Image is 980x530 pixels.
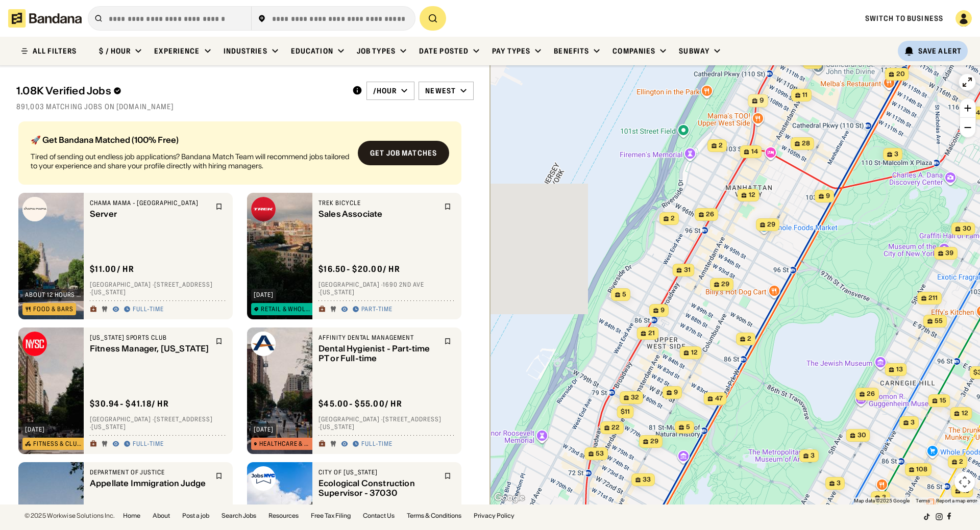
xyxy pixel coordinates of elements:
[90,334,209,342] div: [US_STATE] Sports Club
[318,415,455,431] div: [GEOGRAPHIC_DATA] · [STREET_ADDRESS] · [US_STATE]
[25,426,45,433] div: [DATE]
[894,150,898,159] span: 3
[25,292,84,298] div: about 12 hours ago
[222,513,256,519] a: Search Jobs
[318,281,455,296] div: [GEOGRAPHIC_DATA] · 1690 2nd Ave · [US_STATE]
[154,46,200,56] div: Experience
[621,408,630,415] span: $11
[802,91,807,99] span: 11
[648,329,655,338] span: 21
[865,14,943,23] a: Switch to Business
[721,280,729,289] span: 29
[90,415,227,431] div: [GEOGRAPHIC_DATA] · [STREET_ADDRESS] · [US_STATE]
[318,334,438,342] div: Affinity Dental Management
[611,423,620,432] span: 22
[928,294,938,302] span: 211
[896,365,903,374] span: 13
[854,498,910,503] span: Map data ©2025 Google
[706,210,714,219] span: 26
[153,513,170,519] a: About
[8,9,82,28] img: Bandana logotype
[631,393,639,402] span: 32
[33,47,77,55] div: ALL FILTERS
[945,249,953,258] span: 39
[90,199,209,207] div: Chama Mama - [GEOGRAPHIC_DATA]
[373,86,397,95] div: /hour
[612,46,655,56] div: Companies
[318,344,438,363] div: Dental Hygienist - Part-time PT or Full-time
[261,306,313,312] div: Retail & Wholesale
[493,491,526,504] a: Open this area in Google Maps (opens a new window)
[90,344,209,354] div: Fitness Manager, [US_STATE]
[976,109,980,117] span: 4
[622,290,626,299] span: 5
[90,281,227,296] div: [GEOGRAPHIC_DATA] · [STREET_ADDRESS] · [US_STATE]
[686,423,690,432] span: 5
[419,46,469,56] div: Date Posted
[918,46,962,56] div: Save Alert
[318,478,438,498] div: Ecological Construction Supervisor - 37030
[268,513,299,519] a: Resources
[643,475,651,484] span: 33
[90,398,169,409] div: $ 30.94 - $41.18 / hr
[318,199,438,207] div: Trek Bicycle
[318,398,402,409] div: $ 45.00 - $55.00 / hr
[133,306,164,314] div: Full-time
[224,46,267,56] div: Industries
[684,266,691,274] span: 31
[31,152,350,170] div: Tired of sending out endless job applications? Bandana Match Team will recommend jobs tailored to...
[251,466,276,491] img: City of New York logo
[935,317,943,325] span: 55
[554,46,589,56] div: Benefits
[826,192,830,200] span: 9
[425,86,456,95] div: Newest
[896,70,905,79] span: 20
[814,58,818,67] span: 3
[679,46,709,56] div: Subway
[715,394,723,403] span: 47
[33,306,73,312] div: Food & Bars
[90,468,209,476] div: Department of Justice
[857,431,866,440] span: 30
[133,440,164,448] div: Full-time
[90,264,134,274] div: $ 11.00 / hr
[811,451,815,460] span: 3
[318,468,438,476] div: City of [US_STATE]
[16,117,474,504] div: grid
[318,209,438,219] div: Sales Associate
[370,149,437,157] div: Get job matches
[254,292,274,298] div: [DATE]
[361,440,393,448] div: Full-time
[596,449,604,458] span: 53
[660,306,665,315] span: 9
[963,224,971,233] span: 30
[954,472,975,492] button: Map camera controls
[99,46,131,56] div: $ / hour
[674,388,678,397] span: 9
[22,332,47,356] img: New York Sports Club logo
[650,437,658,446] span: 29
[802,139,810,148] span: 28
[90,478,209,488] div: Appellate Immigration Judge
[751,147,758,156] span: 14
[259,441,313,447] div: Healthcare & Mental Health
[251,332,276,356] img: Affinity Dental Management logo
[357,46,396,56] div: Job Types
[22,197,47,221] img: Chama Mama - Upper West Side logo
[719,141,723,150] span: 2
[251,197,276,221] img: Trek Bicycle logo
[123,513,140,519] a: Home
[940,396,946,405] span: 15
[254,426,274,433] div: [DATE]
[749,191,755,199] span: 12
[492,46,530,56] div: Pay Types
[31,136,350,144] div: 🚀 Get Bandana Matched (100% Free)
[916,498,930,503] a: Terms (opens in new tab)
[318,264,400,274] div: $ 16.50 - $20.00 / hr
[691,348,698,357] span: 12
[182,513,209,519] a: Post a job
[837,479,841,488] span: 3
[882,493,886,502] span: 3
[962,409,968,418] span: 12
[936,498,977,503] a: Report a map error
